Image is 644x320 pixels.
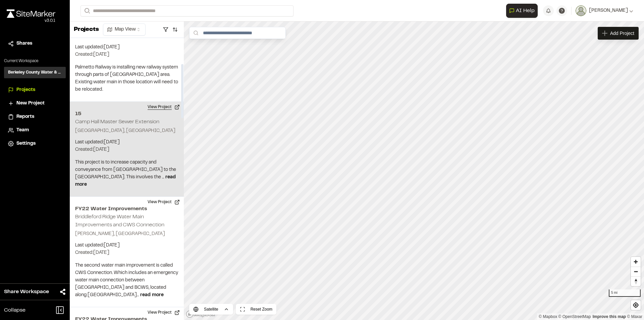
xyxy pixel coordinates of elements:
div: Oh geez...please don't... [7,18,55,24]
button: Satellite [189,304,233,315]
span: Projects [16,86,35,94]
p: [PERSON_NAME], [GEOGRAPHIC_DATA] [75,230,178,238]
div: 5 mi [609,289,641,297]
p: Created: [DATE] [75,146,178,153]
span: Shares [16,40,32,47]
p: Created: [DATE] [75,51,178,58]
a: Shares [8,40,62,47]
canvas: Map [184,21,644,320]
span: Team [16,127,29,134]
span: Add Project [610,30,634,37]
a: New Project [8,100,62,107]
p: Last updated: [DATE] [75,139,178,146]
a: Maxar [627,314,642,319]
a: Mapbox logo [186,310,215,318]
p: Last updated: [DATE] [75,44,178,51]
p: This project is to increase capacity and conveyance from [GEOGRAPHIC_DATA] to the [GEOGRAPHIC_DAT... [75,159,178,188]
button: View Project [144,197,184,208]
p: Current Workspace [4,58,66,64]
h2: 15 [75,110,178,118]
button: Reset bearing to north [631,276,641,286]
p: Projects [74,25,99,34]
button: Search [80,5,93,16]
p: Palmetto Railway is installing new railway system through parts of [GEOGRAPHIC_DATA] area. Existi... [75,64,178,93]
a: Mapbox [539,314,557,319]
p: [GEOGRAPHIC_DATA], [GEOGRAPHIC_DATA] [75,127,178,135]
span: Reports [16,113,34,121]
div: Open AI Assistant [506,4,540,18]
span: Share Workspace [4,288,49,296]
a: OpenStreetMap [558,314,591,319]
p: Created: [DATE] [75,249,178,257]
button: View Project [144,102,184,112]
span: [PERSON_NAME] [589,7,628,14]
span: Settings [16,140,36,147]
button: Open AI Assistant [506,4,538,18]
h3: Berkeley County Water & Sewer [8,70,62,76]
span: New Project [16,100,45,107]
a: Team [8,127,62,134]
a: Map feedback [593,314,626,319]
h2: Briddleford Ridge Water Main Improvements and CWS Connection [75,215,164,227]
button: Zoom out [631,267,641,276]
span: Zoom out [631,267,641,276]
img: User [576,5,586,16]
a: Projects [8,86,62,94]
p: Last updated: [DATE] [75,242,178,249]
span: read more [140,293,164,297]
h2: FY22 Water Improvements [75,205,178,213]
button: Find my location [631,300,641,310]
p: The second water main improvement is called CWS Connection. Which includes an emergency water mai... [75,262,178,299]
button: Zoom in [631,257,641,267]
button: View Project [144,307,184,318]
button: [PERSON_NAME] [576,5,633,16]
a: Reports [8,113,62,121]
span: AI Help [516,7,535,15]
span: Collapse [4,306,25,314]
span: Reset bearing to north [631,277,641,286]
img: rebrand.png [7,9,55,18]
h2: Camp Hall Master Sewer Extension [75,120,159,124]
button: Reset Zoom [236,304,276,315]
a: Settings [8,140,62,147]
